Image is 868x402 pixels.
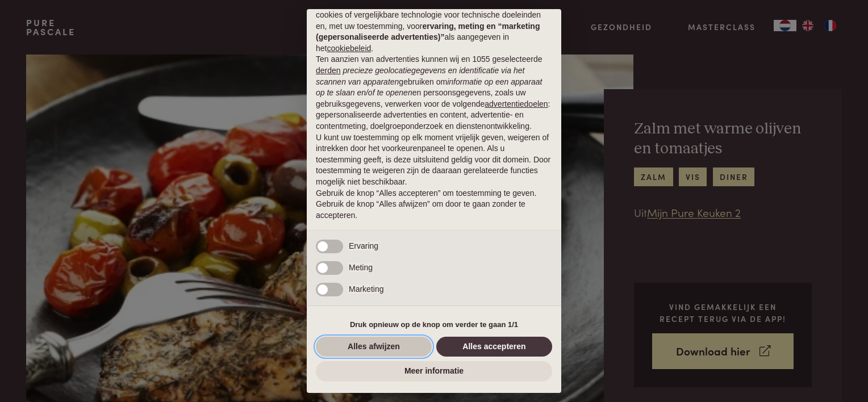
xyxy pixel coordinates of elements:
button: Alles afwijzen [316,337,432,357]
em: informatie op een apparaat op te slaan en/of te openen [316,77,542,98]
strong: ervaring, meting en “marketing (gepersonaliseerde advertenties)” [316,22,540,42]
span: Meting [349,263,373,272]
a: cookiebeleid [327,44,371,53]
p: Ten aanzien van advertenties kunnen wij en 1055 geselecteerde gebruiken om en persoonsgegevens, z... [316,54,552,132]
p: Gebruik de knop “Alles accepteren” om toestemming te geven. Gebruik de knop “Alles afwijzen” om d... [316,188,552,221]
button: advertentiedoelen [485,99,548,110]
p: U kunt uw toestemming op elk moment vrijelijk geven, weigeren of intrekken door het voorkeurenpan... [316,132,552,188]
button: Alles accepteren [436,337,552,357]
button: Meer informatie [316,361,552,382]
em: precieze geolocatiegegevens en identificatie via het scannen van apparaten [316,66,524,86]
button: derden [316,65,341,77]
span: Ervaring [349,241,378,250]
span: Marketing [349,284,383,294]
